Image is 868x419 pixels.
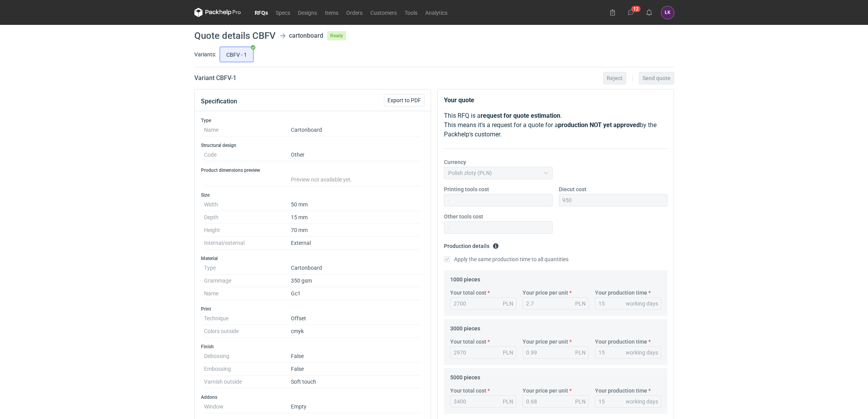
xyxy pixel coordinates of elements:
h2: Variant CBFV - 1 [194,73,236,83]
dt: Height [204,224,291,237]
button: 12 [625,6,637,19]
legend: Production details [444,240,499,249]
dt: Grammage [204,274,291,287]
button: Specification [201,92,237,111]
a: Orders [342,8,366,17]
legend: 3000 pieces [450,322,480,332]
dd: External [291,237,421,250]
div: working days [626,300,658,307]
button: ŁK [661,6,674,19]
div: working days [626,398,658,405]
dt: Depth [204,211,291,224]
span: Reject [607,75,623,81]
label: Your total cost [450,338,486,346]
label: Variants: [194,51,216,58]
div: PLN [503,398,513,405]
svg: Packhelp Pro [194,8,241,17]
a: Analytics [421,8,451,17]
label: Your production time [595,387,647,395]
dd: False [291,363,421,375]
dt: Debossing [204,350,291,363]
legend: 1000 pieces [450,273,480,283]
span: Preview not available yet. [291,176,352,183]
label: Your price per unit [523,387,568,395]
dd: Other [291,148,421,161]
label: Apply the same production time to all quantities [444,255,569,263]
a: Customers [366,8,401,17]
div: Łukasz Kowalski [661,6,674,19]
dt: Internal/external [204,237,291,250]
div: PLN [575,349,586,356]
p: This RFQ is a . This means it's a request for a quote for a by the Packhelp's customer. [444,111,667,139]
dd: Cartonboard [291,124,421,136]
h3: Size [201,192,424,198]
dd: Empty [291,400,421,413]
dd: 70 mm [291,224,421,237]
label: Your production time [595,289,647,297]
dd: cmyk [291,325,421,338]
dt: Varnish outside [204,375,291,388]
strong: production NOT yet approved [558,121,640,129]
div: PLN [503,300,513,307]
dt: Name [204,124,291,136]
a: Designs [294,8,321,17]
dt: Name [204,287,291,300]
h3: Print [201,306,424,312]
dd: Cartonboard [291,262,421,274]
span: Export to PDF [387,98,421,103]
div: working days [626,349,658,356]
div: PLN [575,300,586,307]
label: Your total cost [450,387,486,395]
h3: Addons [201,394,424,400]
h3: Product dimensions preview [201,167,424,173]
label: Currency [444,158,466,166]
h3: Type [201,117,424,124]
div: cartonboard [289,31,323,40]
button: Send quote [639,72,674,84]
dt: Technique [204,312,291,325]
h3: Finish [201,344,424,350]
h3: Material [201,255,424,262]
label: Other tools cost [444,213,483,220]
dd: Soft touch [291,375,421,388]
label: Your price per unit [523,338,568,346]
dt: Colors outside [204,325,291,338]
dd: Gc1 [291,287,421,300]
dd: 50 mm [291,198,421,211]
button: Export to PDF [384,94,424,106]
dd: False [291,350,421,363]
dt: Width [204,198,291,211]
strong: request for quote estimation [481,112,560,119]
label: Printing tools cost [444,185,489,193]
span: Send quote [643,75,671,81]
a: RFQs [251,8,272,17]
label: Your price per unit [523,289,568,297]
button: Reject [603,72,626,84]
dt: Embossing [204,363,291,375]
dt: Type [204,262,291,274]
label: Diecut cost [559,185,586,193]
strong: Your quote [444,96,474,104]
label: Your production time [595,338,647,346]
span: Ready [327,31,346,40]
dd: 350 gsm [291,274,421,287]
dt: Code [204,148,291,161]
dd: Offset [291,312,421,325]
dt: Window [204,400,291,413]
h1: Quote details CBFV [194,31,276,40]
div: PLN [503,349,513,356]
a: Tools [401,8,421,17]
h3: Structural design [201,142,424,148]
a: Specs [272,8,294,17]
label: CBFV - 1 [220,47,254,62]
div: PLN [575,398,586,405]
a: Items [321,8,342,17]
dd: 15 mm [291,211,421,224]
label: Your total cost [450,289,486,297]
legend: 5000 pieces [450,371,480,381]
